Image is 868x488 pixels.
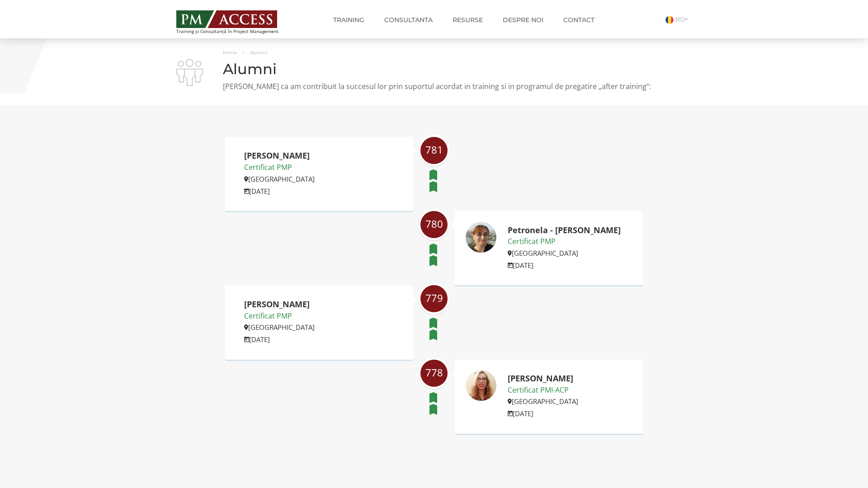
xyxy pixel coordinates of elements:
p: [DATE] [508,408,578,419]
h2: [PERSON_NAME] [508,374,578,383]
span: 778 [420,367,448,378]
img: Romana [665,16,674,24]
img: PM ACCESS - Echipa traineri si consultanti certificati PMP: Narciss Popescu, Mihai Olaru, Monica ... [176,10,277,28]
a: Training și Consultanță în Project Management [176,8,295,34]
img: Petronela - Roxana Benea [465,221,497,253]
p: Certificat PMP [244,162,315,174]
p: [GEOGRAPHIC_DATA] [508,248,621,258]
span: Alumni [250,50,267,56]
p: Certificat PMI-ACP [508,385,578,396]
a: Home [223,50,237,56]
a: Resurse [446,11,490,29]
a: Training [326,11,371,29]
a: Despre noi [496,11,550,29]
h2: [PERSON_NAME] [244,151,315,160]
img: Adelina Iordanescu [465,370,497,401]
p: [DATE] [508,260,621,271]
span: 780 [420,218,448,230]
img: i-02.png [176,59,203,86]
p: [GEOGRAPHIC_DATA] [244,174,315,184]
p: [GEOGRAPHIC_DATA] [244,322,315,333]
span: 779 [420,292,448,304]
p: [PERSON_NAME] ca am contribuit la succesul lor prin suportul acordat in training si in programul ... [176,81,692,92]
p: [GEOGRAPHIC_DATA] [508,396,578,407]
p: [DATE] [244,186,315,197]
h1: Alumni [176,61,692,77]
p: [DATE] [244,334,315,345]
a: Consultanta [377,11,439,29]
a: RO [665,15,692,23]
p: Certificat PMP [244,310,315,322]
h2: [PERSON_NAME] [244,300,315,309]
span: Training și Consultanță în Project Management [176,29,295,34]
span: 781 [420,144,448,155]
a: Contact [557,11,601,29]
p: Certificat PMP [508,236,621,248]
h2: Petronela - [PERSON_NAME] [508,226,621,235]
